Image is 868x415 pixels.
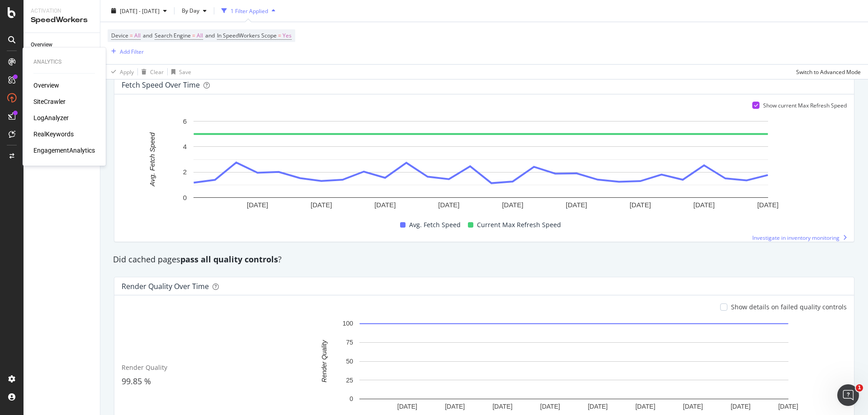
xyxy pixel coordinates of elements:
[178,4,210,18] button: By Day
[33,130,74,139] a: RealKeywords
[731,303,847,312] div: Show details on failed quality controls
[346,377,353,384] text: 25
[122,117,840,212] svg: A chart.
[588,403,608,410] text: [DATE]
[134,29,141,42] span: All
[796,68,861,75] div: Switch to Advanced Mode
[205,32,215,39] span: and
[31,40,94,50] a: Overview
[566,201,587,209] text: [DATE]
[757,201,778,209] text: [DATE]
[397,403,417,410] text: [DATE]
[192,32,195,39] span: =
[630,201,651,209] text: [DATE]
[155,32,191,39] span: Search Engine
[31,15,93,25] div: SpeedWorkers
[793,65,861,79] button: Switch to Advanced Mode
[197,29,203,42] span: All
[683,403,703,410] text: [DATE]
[120,47,144,55] div: Add Filter
[278,32,281,39] span: =
[477,219,561,230] span: Current Max Refresh Speed
[108,46,144,57] button: Add Filter
[374,201,396,209] text: [DATE]
[752,234,840,242] span: Investigate in inventory monitoring
[540,403,560,410] text: [DATE]
[122,80,200,89] div: Fetch Speed over time
[283,29,292,42] span: Yes
[306,319,842,414] svg: A chart.
[130,32,133,39] span: =
[148,132,156,187] text: Avg. Fetch Speed
[217,32,277,39] span: In SpeedWorkers Scope
[231,7,268,14] div: 1 Filter Applied
[33,81,59,90] a: Overview
[346,339,353,346] text: 75
[108,4,170,18] button: [DATE] - [DATE]
[492,403,512,410] text: [DATE]
[33,146,95,155] a: EngagementAnalytics
[108,65,134,79] button: Apply
[111,32,128,39] span: Device
[122,282,209,291] div: Render Quality over time
[143,32,152,39] span: and
[183,193,187,201] text: 0
[321,340,328,382] text: Render Quality
[349,396,353,403] text: 0
[635,403,655,410] text: [DATE]
[311,201,332,209] text: [DATE]
[438,201,459,209] text: [DATE]
[122,363,167,372] span: Render Quality
[33,97,66,106] a: SiteCrawler
[168,65,191,79] button: Save
[247,201,268,209] text: [DATE]
[178,7,199,14] span: By Day
[409,219,461,230] span: Avg. Fetch Speed
[218,4,279,18] button: 1 Filter Applied
[445,403,465,410] text: [DATE]
[837,384,859,406] iframe: Intercom live chat
[31,7,93,15] div: Activation
[752,234,847,242] a: Investigate in inventory monitoring
[693,201,715,209] text: [DATE]
[346,358,353,365] text: 50
[763,102,847,109] div: Show current Max Refresh Speed
[33,113,69,122] a: LogAnalyzer
[108,254,860,266] div: Did cached pages ?
[183,117,187,125] text: 6
[502,201,523,209] text: [DATE]
[138,65,164,79] button: Clear
[120,7,160,14] span: [DATE] - [DATE]
[179,68,191,75] div: Save
[180,254,278,265] strong: pass all quality controls
[122,376,151,387] span: 99.85 %
[731,403,750,410] text: [DATE]
[120,68,134,75] div: Apply
[31,40,52,50] div: Overview
[343,320,354,327] text: 100
[150,68,164,75] div: Clear
[856,384,863,392] span: 1
[183,168,187,176] text: 2
[33,58,95,66] div: Analytics
[778,403,798,410] text: [DATE]
[183,143,187,150] text: 4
